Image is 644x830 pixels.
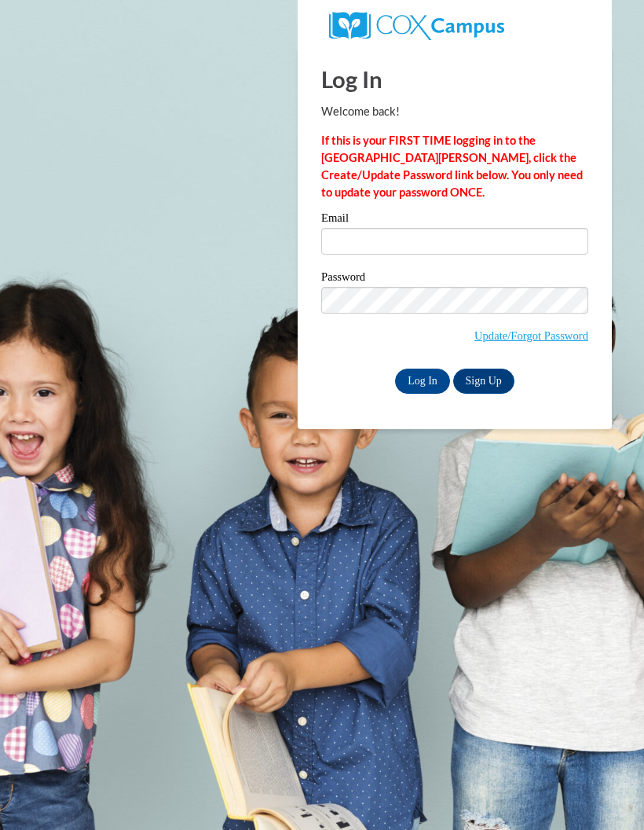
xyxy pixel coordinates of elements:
a: Update/Forgot Password [474,329,588,342]
label: Password [321,271,588,287]
input: Log In [395,369,450,394]
a: COX Campus [329,18,504,31]
label: Email [321,212,588,228]
strong: If this is your FIRST TIME logging in to the [GEOGRAPHIC_DATA][PERSON_NAME], click the Create/Upd... [321,134,583,199]
h1: Log In [321,63,588,95]
img: COX Campus [329,12,504,40]
a: Sign Up [453,369,514,394]
p: Welcome back! [321,103,588,120]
